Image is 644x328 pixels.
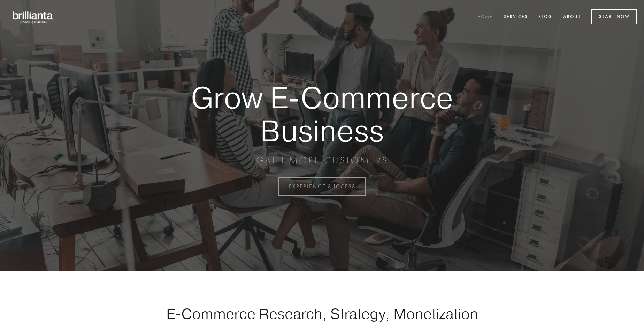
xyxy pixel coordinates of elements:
img: brillianta - research, strategy, marketing [7,7,59,27]
a: About [559,12,585,23]
a: Home [473,12,497,23]
h1: E-Commerce Research, Strategy, Monetization [144,305,500,322]
a: Blog [534,12,557,23]
strong: Grow E-Commerce Business [167,81,477,147]
a: Start Now [591,9,637,24]
a: Services [499,12,532,23]
p: GAIN MORE CUSTOMERS [167,154,477,167]
a: EXPERIENCE SUCCESS [278,177,366,196]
